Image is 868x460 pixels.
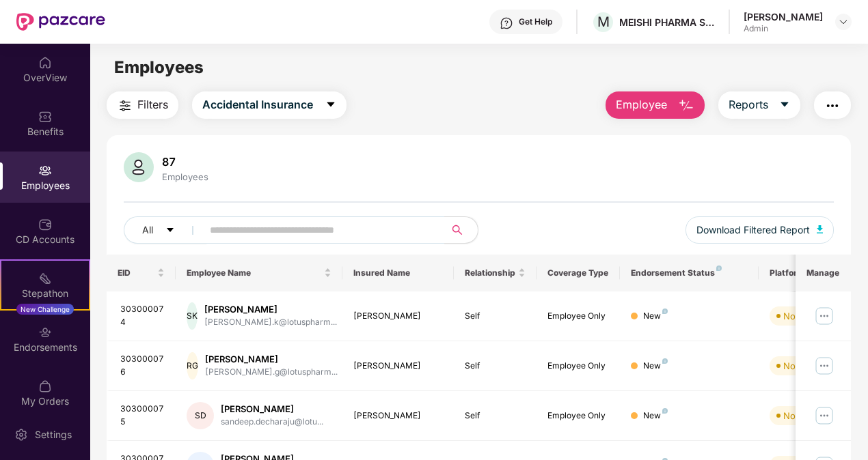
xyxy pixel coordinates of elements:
[817,225,824,233] img: svg+xml;base64,PHN2ZyB4bWxucz0iaHR0cDovL3d3dy53My5vcmcvMjAwMC9zdmciIHhtbG5zOnhsaW5rPSJodHRwOi8vd3...
[107,91,178,119] button: Filters
[1,287,89,300] div: Stepathon
[718,91,800,119] button: Reportscaret-down
[204,316,337,329] div: [PERSON_NAME].k@lotuspharm...
[38,272,52,285] img: svg+xml;base64,PHN2ZyB4bWxucz0iaHR0cDovL3d3dy53My5vcmcvMjAwMC9zdmciIHdpZHRoPSIyMSIgaGVpZ2h0PSIyMC...
[729,96,768,113] span: Reports
[444,225,471,235] span: search
[500,16,513,30] img: svg+xml;base64,PHN2ZyBpZD0iSGVscC0zMngzMiIgeG1sbnM9Imh0dHA6Ly93d3cudzMub3JnLzIwMDAvc3ZnIiB3aWR0aD...
[744,23,823,34] div: Admin
[716,265,722,271] img: svg+xml;base64,PHN2ZyB4bWxucz0iaHR0cDovL3d3dy53My5vcmcvMjAwMC9zdmciIHdpZHRoPSI4IiBoZWlnaHQ9IjgiIH...
[187,352,198,379] div: RG
[176,255,342,291] th: Employee Name
[38,218,52,231] img: svg+xml;base64,PHN2ZyBpZD0iQ0RfQWNjb3VudHMiIGRhdGEtbmFtZT0iQ0QgQWNjb3VudHMiIHhtbG5zPSJodHRwOi8vd3...
[114,57,204,77] span: Employees
[342,255,454,291] th: Insured Name
[779,99,790,111] span: caret-down
[537,255,620,291] th: Coverage Type
[221,416,323,429] div: sandeep.decharaju@lotu...
[16,304,74,315] div: New Challenge
[124,152,154,182] img: svg+xml;base64,PHN2ZyB4bWxucz0iaHR0cDovL3d3dy53My5vcmcvMjAwMC9zdmciIHhtbG5zOnhsaW5rPSJodHRwOi8vd3...
[662,358,668,364] img: svg+xml;base64,PHN2ZyB4bWxucz0iaHR0cDovL3d3dy53My5vcmcvMjAwMC9zdmciIHdpZHRoPSI4IiBoZWlnaHQ9IjgiIH...
[770,268,845,278] div: Platform Status
[120,303,165,329] div: 303000074
[38,379,52,393] img: svg+xml;base64,PHN2ZyBpZD0iTXlfT3JkZXJzIiBkYXRhLW5hbWU9Ik15IE9yZGVycyIgeG1sbnM9Imh0dHA6Ly93d3cudz...
[14,428,28,442] img: svg+xml;base64,PHN2ZyBpZD0iU2V0dGluZy0yMHgyMCIgeG1sbnM9Imh0dHA6Ly93d3cudzMub3JnLzIwMDAvc3ZnIiB3aW...
[205,366,338,379] div: [PERSON_NAME].g@lotuspharm...
[783,359,833,373] div: Not Verified
[519,16,552,27] div: Get Help
[353,409,443,422] div: [PERSON_NAME]
[643,409,668,422] div: New
[38,110,52,124] img: svg+xml;base64,PHN2ZyBpZD0iQmVuZWZpdHMiIHhtbG5zPSJodHRwOi8vd3d3LnczLm9yZy8yMDAwL3N2ZyIgd2lkdGg9Ij...
[38,326,52,339] img: svg+xml;base64,PHN2ZyBpZD0iRW5kb3JzZW1lbnRzIiB4bWxucz0iaHR0cDovL3d3dy53My5vcmcvMjAwMC9zdmciIHdpZH...
[465,360,526,373] div: Self
[606,91,705,119] button: Employee
[643,310,668,323] div: New
[159,155,211,169] div: 87
[547,310,609,323] div: Employee Only
[187,402,214,429] div: SD
[686,216,835,244] button: Download Filtered Report
[353,310,443,323] div: [PERSON_NAME]
[120,403,165,429] div: 303000075
[16,13,105,31] img: New Pazcare Logo
[221,403,323,416] div: [PERSON_NAME]
[38,164,52,177] img: svg+xml;base64,PHN2ZyBpZD0iRW1wbG95ZWVzIiB4bWxucz0iaHR0cDovL3d3dy53My5vcmcvMjAwMC9zdmciIHdpZHRoPS...
[696,222,810,238] span: Download Filtered Report
[824,98,841,114] img: svg+xml;base64,PHN2ZyB4bWxucz0iaHR0cDovL3d3dy53My5vcmcvMjAwMC9zdmciIHdpZHRoPSIyNCIgaGVpZ2h0PSIyNC...
[597,14,610,30] span: M
[137,96,168,113] span: Filters
[454,255,537,291] th: Relationship
[643,360,668,373] div: New
[678,98,694,114] img: svg+xml;base64,PHN2ZyB4bWxucz0iaHR0cDovL3d3dy53My5vcmcvMjAwMC9zdmciIHhtbG5zOnhsaW5rPSJodHRwOi8vd3...
[616,96,667,113] span: Employee
[813,355,835,377] img: manageButton
[205,353,338,366] div: [PERSON_NAME]
[744,10,823,23] div: [PERSON_NAME]
[159,171,211,182] div: Employees
[547,409,609,422] div: Employee Only
[38,56,52,70] img: svg+xml;base64,PHN2ZyBpZD0iSG9tZSIgeG1sbnM9Imh0dHA6Ly93d3cudzMub3JnLzIwMDAvc3ZnIiB3aWR0aD0iMjAiIG...
[142,222,153,238] span: All
[124,216,207,244] button: Allcaret-down
[202,96,313,113] span: Accidental Insurance
[783,409,833,422] div: Not Verified
[325,99,336,111] span: caret-down
[187,268,321,278] span: Employee Name
[619,16,715,29] div: MEISHI PHARMA SERVICES PRIVATE LIMITED
[662,308,668,314] img: svg+xml;base64,PHN2ZyB4bWxucz0iaHR0cDovL3d3dy53My5vcmcvMjAwMC9zdmciIHdpZHRoPSI4IiBoZWlnaHQ9IjgiIH...
[465,268,516,278] span: Relationship
[838,16,849,27] img: svg+xml;base64,PHN2ZyBpZD0iRHJvcGRvd24tMzJ4MzIiIHhtbG5zPSJodHRwOi8vd3d3LnczLm9yZy8yMDAwL3N2ZyIgd2...
[662,408,668,414] img: svg+xml;base64,PHN2ZyB4bWxucz0iaHR0cDovL3d3dy53My5vcmcvMjAwMC9zdmciIHdpZHRoPSI4IiBoZWlnaHQ9IjgiIH...
[547,360,609,373] div: Employee Only
[444,216,478,244] button: search
[107,255,176,291] th: EID
[118,268,155,278] span: EID
[192,91,347,119] button: Accidental Insurancecaret-down
[813,405,835,427] img: manageButton
[631,268,748,278] div: Endorsement Status
[465,409,526,422] div: Self
[813,305,835,327] img: manageButton
[187,302,198,330] div: SK
[120,353,165,379] div: 303000076
[783,309,833,323] div: Not Verified
[31,428,76,442] div: Settings
[165,225,175,236] span: caret-down
[796,255,851,291] th: Manage
[117,98,133,114] img: svg+xml;base64,PHN2ZyB4bWxucz0iaHR0cDovL3d3dy53My5vcmcvMjAwMC9zdmciIHdpZHRoPSIyNCIgaGVpZ2h0PSIyNC...
[465,310,526,323] div: Self
[204,303,337,316] div: [PERSON_NAME]
[353,360,443,373] div: [PERSON_NAME]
